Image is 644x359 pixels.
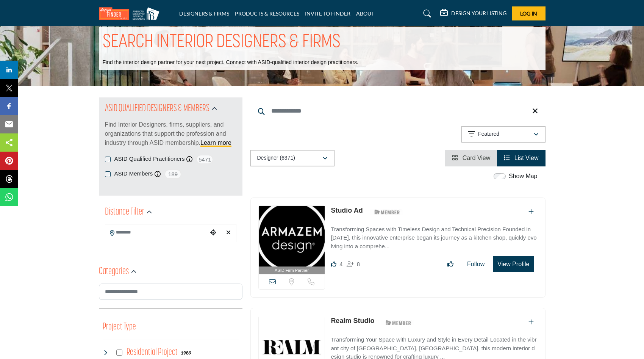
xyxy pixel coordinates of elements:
[181,350,191,356] b: 1989
[275,267,309,274] span: ASID Firm Partner
[514,155,539,161] span: List View
[452,155,490,161] a: View Card
[200,140,231,146] a: Learn more
[99,284,242,300] input: Search Category
[164,169,181,179] span: 189
[509,172,538,181] label: Show Map
[356,10,374,17] a: ABOUT
[259,206,325,274] a: ASID Firm Partner
[445,150,497,166] li: Card View
[339,261,342,267] span: 4
[331,205,363,216] p: Studio Ad
[235,10,299,17] a: PRODUCTS & RESOURCES
[512,6,546,20] button: Log In
[114,155,185,163] label: ASID Qualified Practitioners
[257,154,295,162] p: Designer (6371)
[347,260,360,269] div: Followers
[181,349,191,356] div: 1989 Results For Residential Project
[331,225,537,251] p: Transforming Spaces with Timeless Design and Technical Precision Founded in [DATE], this innovati...
[105,120,236,147] p: Find Interior Designers, firms, suppliers, and organizations that support the profession and indu...
[370,207,404,217] img: ASID Members Badge Icon
[497,150,545,166] li: List View
[461,126,546,143] button: Featured
[103,59,358,66] p: Find the interior design partner for your next project. Connect with ASID-qualified interior desi...
[493,256,533,272] button: View Profile
[250,102,546,120] input: Search Keyword
[416,8,436,20] a: Search
[99,7,163,20] img: Site Logo
[179,10,229,17] a: DESIGNERS & FIRMS
[196,155,213,164] span: 5471
[105,205,144,219] h2: Distance Filter
[528,209,534,215] a: Add To List
[331,221,537,251] a: Transforming Spaces with Timeless Design and Technical Precision Founded in [DATE], this innovati...
[105,102,209,116] h2: ASID QUALIFIED DESIGNERS & MEMBERS
[331,207,363,214] a: Studio Ad
[478,130,499,138] p: Featured
[520,10,537,17] span: Log In
[442,257,458,272] button: Like listing
[381,318,416,327] img: ASID Members Badge Icon
[331,316,374,326] p: Realm Studio
[357,261,360,267] span: 8
[504,155,538,161] a: View List
[528,319,534,325] a: Add To List
[463,155,491,161] span: Card View
[462,257,489,272] button: Follow
[99,265,129,279] h2: Categories
[105,171,111,177] input: ASID Members checkbox
[259,206,325,267] img: Studio Ad
[440,9,506,18] div: DESIGN YOUR LISTING
[208,225,219,241] div: Choose your current location
[331,317,374,325] a: Realm Studio
[105,225,208,240] input: Search Location
[250,150,335,166] button: Designer (6371)
[114,169,153,178] label: ASID Members
[116,350,122,356] input: Select Residential Project checkbox
[305,10,350,17] a: INVITE TO FINDER
[127,346,178,359] h4: Residential Project: Types of projects range from simple residential renovations to highly comple...
[223,225,234,241] div: Clear search location
[451,10,506,17] h5: DESIGN YOUR LISTING
[105,157,111,162] input: ASID Qualified Practitioners checkbox
[331,261,336,267] i: Likes
[103,320,136,334] button: Project Type
[103,31,341,54] h1: SEARCH INTERIOR DESIGNERS & FIRMS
